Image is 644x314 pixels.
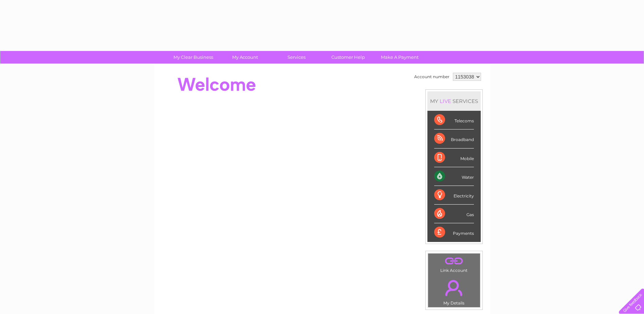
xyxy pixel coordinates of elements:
[320,51,376,64] a: Customer Help
[434,205,474,223] div: Gas
[434,186,474,205] div: Electricity
[434,111,474,129] div: Telecoms
[427,91,481,111] div: MY SERVICES
[217,51,273,64] a: My Account
[434,129,474,148] div: Broadband
[428,274,480,308] td: My Details
[372,51,428,64] a: Make A Payment
[434,167,474,186] div: Water
[434,149,474,167] div: Mobile
[430,255,478,267] a: .
[438,98,453,104] div: LIVE
[269,51,325,64] a: Services
[430,276,478,300] a: .
[428,253,480,275] td: Link Account
[412,71,451,83] td: Account number
[165,51,221,64] a: My Clear Business
[434,223,474,242] div: Payments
